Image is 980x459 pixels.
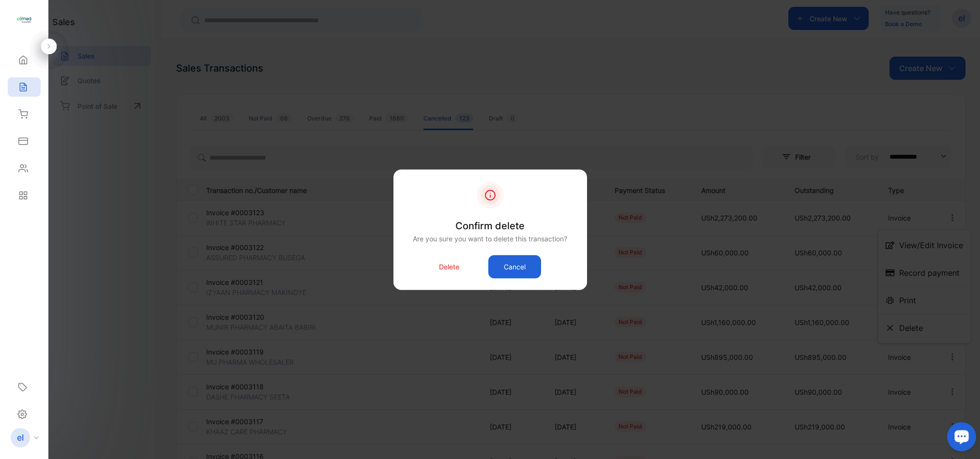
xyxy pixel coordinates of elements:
[17,13,31,27] img: logo
[488,255,541,278] button: Cancel
[413,218,567,233] p: Confirm delete
[939,418,980,459] iframe: LiveChat chat widget
[413,233,567,243] p: Are you sure you want to delete this transaction?
[439,262,459,272] p: Delete
[17,431,24,444] p: el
